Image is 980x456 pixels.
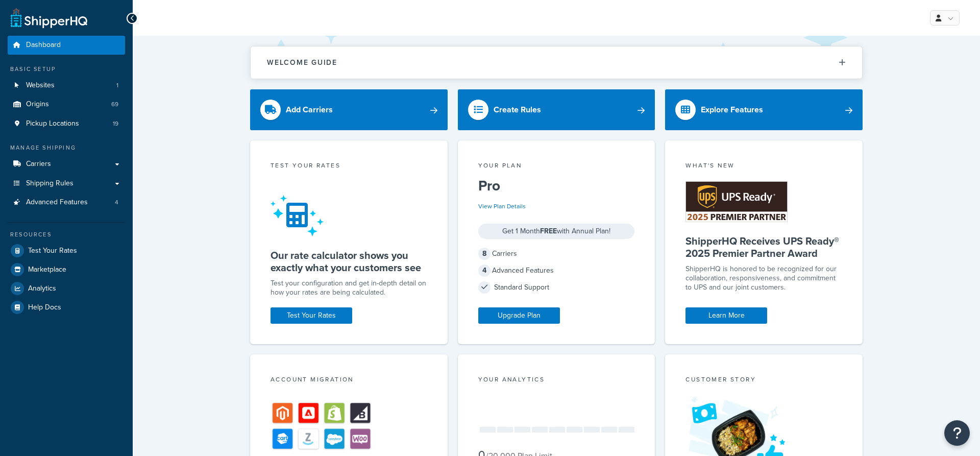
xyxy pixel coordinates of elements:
[8,95,125,114] li: Origins
[685,375,842,387] div: Customer Story
[8,193,125,212] li: Advanced Features
[478,265,491,277] span: 4
[8,76,125,95] a: Websites1
[478,307,560,324] a: Upgrade Plan
[271,375,427,387] div: Account Migration
[111,100,118,109] span: 69
[478,202,526,211] a: View Plan Details
[458,89,655,130] a: Create Rules
[494,103,541,117] div: Create Rules
[540,226,557,236] strong: FREE
[685,265,842,292] p: ShipperHQ is honored to be recognized for our collaboration, responsiveness, and commitment to UP...
[8,76,125,95] li: Websites
[701,103,763,117] div: Explore Features
[28,284,56,293] span: Analytics
[685,307,767,324] a: Learn More
[8,242,125,260] a: Test Your Rates
[271,249,427,274] h5: Our rate calculator shows you exactly what your customers see
[26,41,61,50] span: Dashboard
[8,193,125,212] a: Advanced Features4
[478,263,635,278] div: Advanced Features
[944,420,970,446] button: Open Resource Center
[685,161,842,173] div: What's New
[28,303,61,312] span: Help Docs
[8,95,125,114] a: Origins69
[271,307,352,324] a: Test Your Rates
[478,161,635,173] div: Your Plan
[8,65,125,74] div: Basic Setup
[26,179,73,188] span: Shipping Rules
[271,279,427,297] div: Test your configuration and get in-depth detail on how your rates are being calculated.
[115,198,118,207] span: 4
[8,143,125,152] div: Manage Shipping
[286,103,333,117] div: Add Carriers
[8,114,125,133] a: Pickup Locations19
[250,89,448,130] a: Add Carriers
[251,46,862,79] button: Welcome Guide
[8,279,125,298] a: Analytics
[26,119,79,128] span: Pickup Locations
[8,114,125,133] li: Pickup Locations
[478,224,635,239] div: Get 1 Month with Annual Plan!
[28,266,66,274] span: Marketplace
[478,248,491,260] span: 8
[478,280,635,295] div: Standard Support
[685,235,842,259] h5: ShipperHQ Receives UPS Ready® 2025 Premier Partner Award
[665,89,863,130] a: Explore Features
[8,155,125,174] a: Carriers
[267,59,337,66] h2: Welcome Guide
[478,178,635,194] h5: Pro
[8,230,125,239] div: Resources
[28,247,77,255] span: Test Your Rates
[8,260,125,279] a: Marketplace
[26,81,55,90] span: Websites
[113,119,118,128] span: 19
[26,198,88,207] span: Advanced Features
[478,375,635,387] div: Your Analytics
[271,161,427,173] div: Test your rates
[8,174,125,193] a: Shipping Rules
[478,247,635,261] div: Carriers
[8,298,125,317] a: Help Docs
[8,36,125,55] a: Dashboard
[116,81,118,90] span: 1
[26,100,49,109] span: Origins
[26,160,51,169] span: Carriers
